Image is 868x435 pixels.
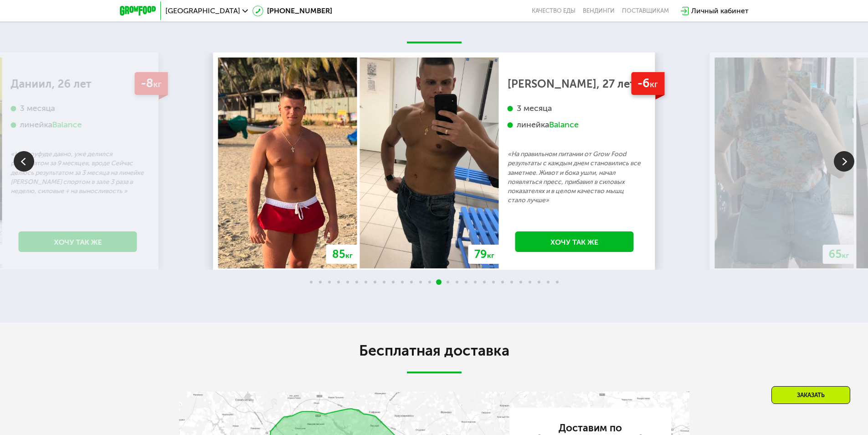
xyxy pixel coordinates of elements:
div: 3 месяца [508,103,642,114]
div: Даниил, 26 лет [11,79,145,89]
img: Slide left [14,151,34,172]
div: [PERSON_NAME], 27 лет [508,79,642,89]
span: [GEOGRAPHIC_DATA] [165,7,240,15]
div: Заказать [771,386,850,404]
span: кг [487,251,494,260]
div: -6 [631,72,664,95]
div: Balance [52,120,82,130]
a: Хочу так же [19,231,137,252]
p: «На правильном питании от Grow Food результаты с каждым днем становились все заметнее. Живот и бо... [508,150,642,204]
div: 65 [823,245,855,264]
div: Balance [549,120,579,130]
div: 85 [326,245,359,264]
div: Личный кабинет [691,5,749,16]
div: поставщикам [622,7,669,15]
div: 3 месяца [11,103,145,114]
span: кг [153,79,161,89]
div: 79 [468,245,500,264]
a: Хочу так же [515,231,634,252]
img: Slide right [834,151,854,172]
a: [PHONE_NUMBER] [252,5,332,16]
h2: Бесплатная доставка [179,341,689,360]
span: кг [345,251,353,260]
p: «На Гроуфуде давно, уже делился результатом за 9 месяцев, вроде Сейчас делюсь результатом за 3 ме... [11,150,145,195]
div: -8 [134,72,168,95]
div: линейка [508,120,642,130]
span: кг [650,79,658,89]
span: кг [842,251,849,260]
div: линейка [11,120,145,130]
a: Вендинги [583,7,615,15]
a: Качество еды [532,7,575,15]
